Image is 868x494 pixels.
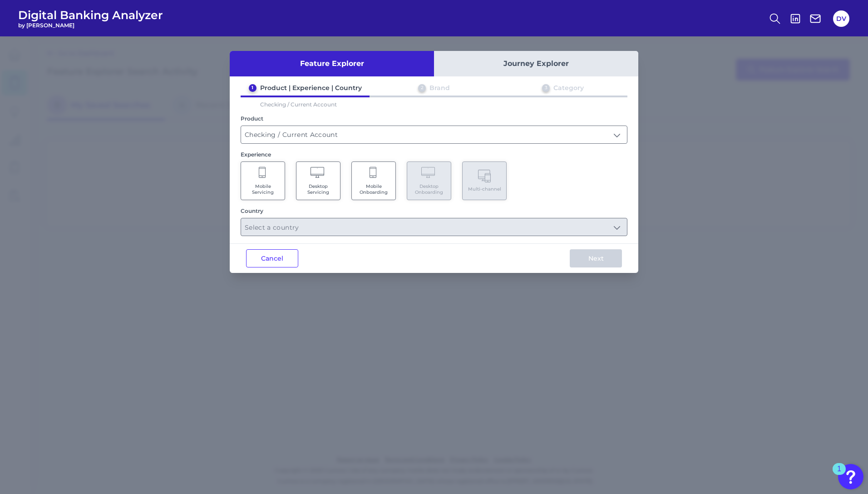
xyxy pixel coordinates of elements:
button: Desktop Onboarding [407,161,451,200]
div: 1 [249,84,256,92]
div: Brand [429,84,450,92]
div: 3 [542,84,550,92]
span: Multi-channel [468,186,501,192]
button: Feature Explorer [230,51,434,76]
span: Digital Banking Analyzer [18,8,163,22]
button: Multi-channel [462,161,507,200]
div: 1 [837,469,841,481]
span: Desktop Servicing [301,183,335,195]
p: Checking / Current Account [241,101,357,108]
button: Mobile Servicing [241,161,285,200]
span: Desktop Onboarding [412,183,446,195]
span: by [PERSON_NAME] [18,22,163,29]
span: Mobile Onboarding [356,183,391,195]
div: 2 [418,84,426,92]
button: Next [570,249,622,267]
button: Cancel [246,249,298,267]
div: Experience [241,151,627,158]
button: Desktop Servicing [296,161,340,200]
span: Mobile Servicing [246,183,280,195]
div: Country [241,207,627,214]
div: Product | Experience | Country [260,84,362,92]
div: Product [241,115,627,122]
button: Open Resource Center, 1 new notification [838,464,863,489]
input: Select a country [241,218,627,236]
div: Category [553,84,584,92]
button: Mobile Onboarding [351,161,396,200]
button: Journey Explorer [434,51,638,76]
button: DV [833,10,849,27]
